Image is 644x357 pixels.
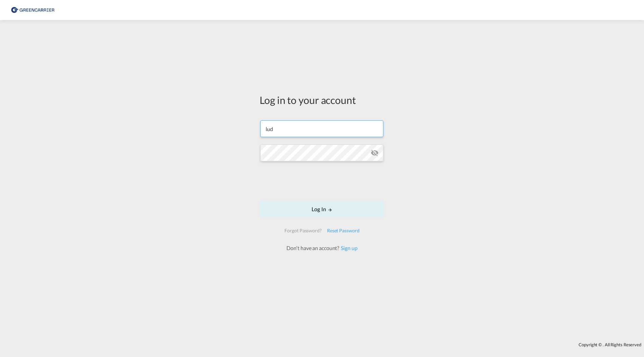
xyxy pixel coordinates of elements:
[279,244,365,252] div: Don't have an account?
[324,225,362,237] div: Reset Password
[339,245,357,251] a: Sign up
[282,225,324,237] div: Forgot Password?
[10,3,55,18] img: 8cf206808afe11efa76fcd1e3d746489.png
[371,149,379,157] md-icon: icon-eye-off
[260,201,384,218] button: LOGIN
[260,93,384,107] div: Log in to your account
[260,120,383,137] input: Enter email/phone number
[271,168,373,194] iframe: reCAPTCHA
